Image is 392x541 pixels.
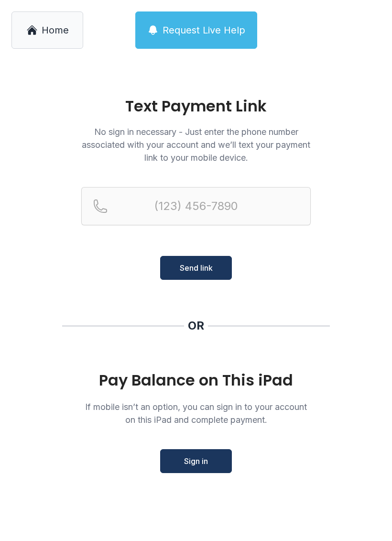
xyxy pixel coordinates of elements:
[81,372,311,389] div: Pay Balance on This iPad
[81,187,311,225] input: Reservation phone number
[184,455,208,467] span: Sign in
[188,318,204,333] div: OR
[42,23,69,37] span: Home
[81,125,311,164] p: No sign in necessary - Just enter the phone number associated with your account and we’ll text yo...
[81,99,311,114] h1: Text Payment Link
[163,23,245,37] span: Request Live Help
[81,400,311,426] p: If mobile isn’t an option, you can sign in to your account on this iPad and complete payment.
[180,262,213,274] span: Send link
